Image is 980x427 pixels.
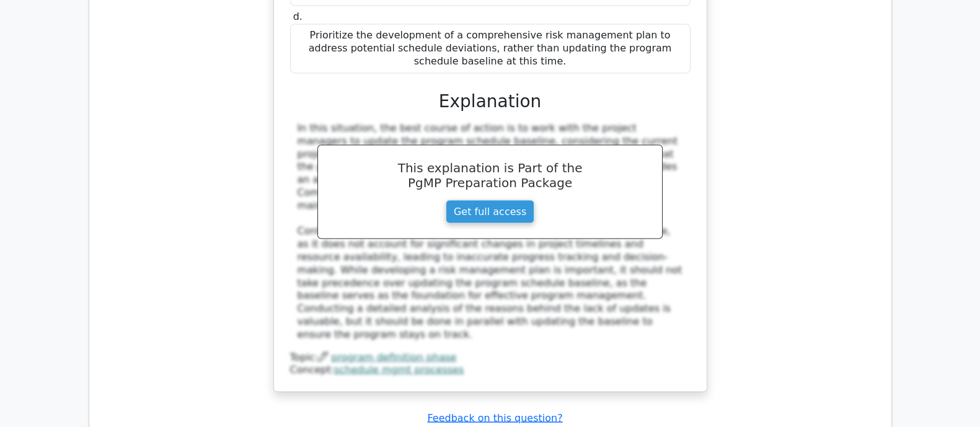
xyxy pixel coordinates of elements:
a: schedule mgmt processes [334,363,464,375]
a: Feedback on this question? [427,412,562,423]
a: program definition phase [331,351,456,363]
h3: Explanation [298,90,683,112]
div: Topic: [290,351,691,364]
a: Get full access [446,200,534,223]
div: Prioritize the development of a comprehensive risk management plan to address potential schedule ... [290,24,691,73]
div: Concept: [290,363,691,376]
span: d. [293,11,302,22]
div: In this situation, the best course of action is to work with the project managers to update the p... [298,121,683,341]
